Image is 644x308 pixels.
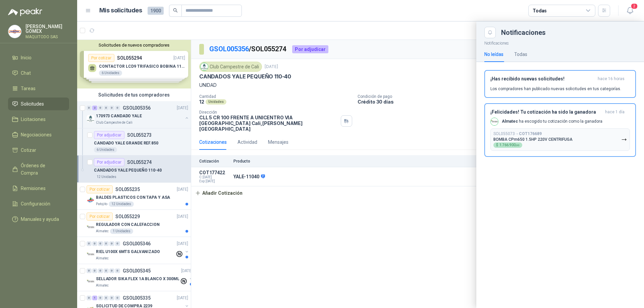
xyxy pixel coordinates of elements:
a: Configuración [8,197,69,210]
span: Chat [21,69,31,77]
img: Company Logo [491,118,498,125]
div: Todas [533,7,547,14]
p: BOMBA CPm650 1.5HP 220V CENTRIFUGA [493,137,573,142]
button: Close [484,27,496,38]
span: 2 [631,3,638,9]
h3: ¡Has recibido nuevas solicitudes! [490,76,595,82]
p: [PERSON_NAME] GOMEX [25,24,69,34]
p: ha escogido tu cotización como la ganadora [502,119,602,124]
a: Solicitudes [8,98,69,110]
a: Inicio [8,51,69,64]
span: search [173,8,178,13]
span: Cotizar [21,146,36,154]
p: Los compradores han publicado nuevas solicitudes en tus categorías. [490,86,621,92]
a: Negociaciones [8,128,69,141]
button: 2 [624,5,636,17]
span: 1900 [148,7,164,15]
a: Licitaciones [8,113,69,126]
span: Solicitudes [21,100,44,108]
span: Licitaciones [21,116,46,123]
span: Órdenes de Compra [21,162,63,177]
span: hace 1 día [605,109,625,115]
div: No leídas [484,51,503,58]
b: Almatec [502,119,518,124]
h3: ¡Felicidades! Tu cotización ha sido la ganadora [490,109,602,115]
a: Remisiones [8,182,69,195]
a: Manuales y ayuda [8,213,69,226]
p: SOL055073 → [493,131,542,136]
div: $ [493,142,522,148]
button: ¡Felicidades! Tu cotización ha sido la ganadorahace 1 día Company LogoAlmatec ha escogido tu coti... [484,103,636,157]
span: Remisiones [21,185,46,192]
span: Negociaciones [21,131,52,138]
a: Cotizar [8,144,69,157]
b: COT176689 [519,131,542,136]
span: 1.766.900 [499,143,520,147]
p: MAQUITODO SAS [25,35,69,39]
span: Tareas [21,85,36,92]
span: Configuración [21,200,50,207]
button: ¡Has recibido nuevas solicitudes!hace 16 horas Los compradores han publicado nuevas solicitudes e... [484,70,636,98]
span: Inicio [21,54,32,61]
img: Company Logo [8,25,21,38]
div: Notificaciones [501,29,636,36]
div: Todas [514,51,527,58]
img: Logo peakr [8,8,42,16]
a: Órdenes de Compra [8,159,69,179]
span: ,00 [516,144,520,147]
p: Notificaciones [476,38,644,47]
a: Tareas [8,82,69,95]
a: Chat [8,67,69,79]
span: Manuales y ayuda [21,215,59,223]
button: SOL055073→COT176689BOMBA CPm650 1.5HP 220V CENTRIFUGA$1.766.900,00 [490,128,630,151]
h1: Mis solicitudes [99,6,142,15]
span: hace 16 horas [598,76,625,82]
